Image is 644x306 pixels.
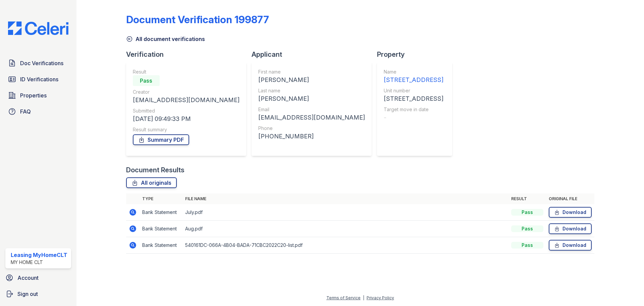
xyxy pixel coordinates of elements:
[549,223,592,234] a: Download
[258,125,365,132] div: Phone
[5,73,71,86] a: ID Verifications
[546,193,594,204] th: Original file
[133,126,239,133] div: Result summary
[133,114,239,124] div: [DATE] 09:49:33 PM
[377,50,458,59] div: Property
[384,75,443,85] div: [STREET_ADDRESS]
[258,106,365,113] div: Email
[140,204,182,221] td: Bank Statement
[11,251,67,259] div: Leasing MyHomeCLT
[549,207,592,218] a: Download
[17,274,39,282] span: Account
[508,193,546,204] th: Result
[20,59,63,67] span: Doc Verifications
[20,91,47,99] span: Properties
[182,204,508,221] td: July.pdf
[133,95,239,105] div: [EMAIL_ADDRESS][DOMAIN_NAME]
[17,290,38,298] span: Sign out
[126,177,177,188] a: All originals
[5,89,71,102] a: Properties
[511,242,543,249] div: Pass
[182,193,508,204] th: File name
[133,89,239,95] div: Creator
[140,193,182,204] th: Type
[252,50,377,59] div: Applicant
[258,69,365,75] div: First name
[363,295,364,300] div: |
[182,237,508,254] td: 540161DC-066A-4B04-BADA-71CBC2022C20-list.pdf
[384,69,443,85] a: Name [STREET_ADDRESS]
[11,259,67,266] div: My Home CLT
[126,13,269,26] div: Document Verification 199877
[511,225,543,232] div: Pass
[384,94,443,103] div: [STREET_ADDRESS]
[549,240,592,251] a: Download
[126,50,252,59] div: Verification
[20,75,58,83] span: ID Verifications
[20,107,31,116] span: FAQ
[133,69,239,75] div: Result
[258,87,365,94] div: Last name
[258,113,365,122] div: [EMAIL_ADDRESS][DOMAIN_NAME]
[384,106,443,113] div: Target move in date
[133,75,160,86] div: Pass
[3,287,74,301] a: Sign out
[326,295,361,300] a: Terms of Service
[140,237,182,254] td: Bank Statement
[384,113,443,122] div: -
[133,134,189,145] a: Summary PDF
[384,87,443,94] div: Unit number
[3,271,74,285] a: Account
[5,105,71,118] a: FAQ
[126,35,205,43] a: All document verifications
[3,21,74,35] img: CE_Logo_Blue-a8612792a0a2168367f1c8372b55b34899dd931a85d93a1a3d3e32e68fde9ad4.png
[511,209,543,216] div: Pass
[133,107,239,114] div: Submitted
[258,75,365,85] div: [PERSON_NAME]
[384,69,443,75] div: Name
[258,94,365,103] div: [PERSON_NAME]
[182,221,508,237] td: Aug.pdf
[126,165,184,175] div: Document Results
[367,295,394,300] a: Privacy Policy
[258,132,365,141] div: [PHONE_NUMBER]
[140,221,182,237] td: Bank Statement
[5,56,71,70] a: Doc Verifications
